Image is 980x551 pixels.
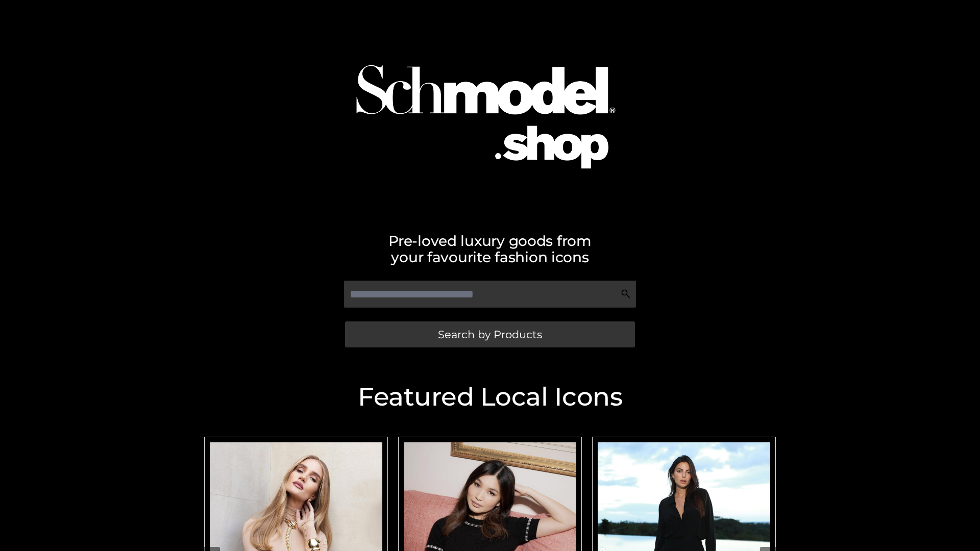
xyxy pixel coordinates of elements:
h2: Pre-loved luxury goods from your favourite fashion icons [199,233,781,265]
h2: Featured Local Icons​ [199,384,781,410]
span: Search by Products [438,329,542,340]
img: Search Icon [621,289,631,299]
a: Search by Products [345,321,635,347]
